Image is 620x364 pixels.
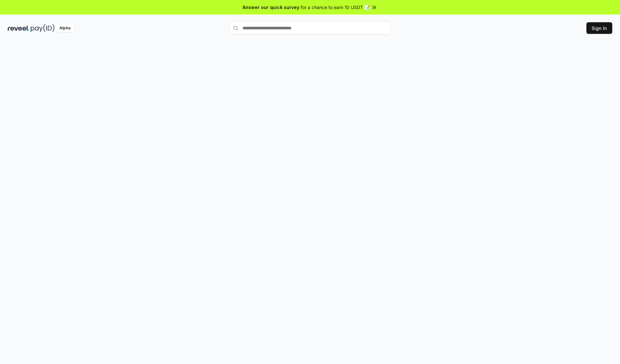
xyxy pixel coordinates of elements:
img: pay_id [31,24,55,32]
img: reveel_dark [8,24,29,32]
div: Alpha [56,24,74,32]
span: for a chance to earn 10 USDT 📝 [301,4,370,11]
span: Answer our quick survey [243,4,299,11]
button: Sign In [586,22,612,34]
